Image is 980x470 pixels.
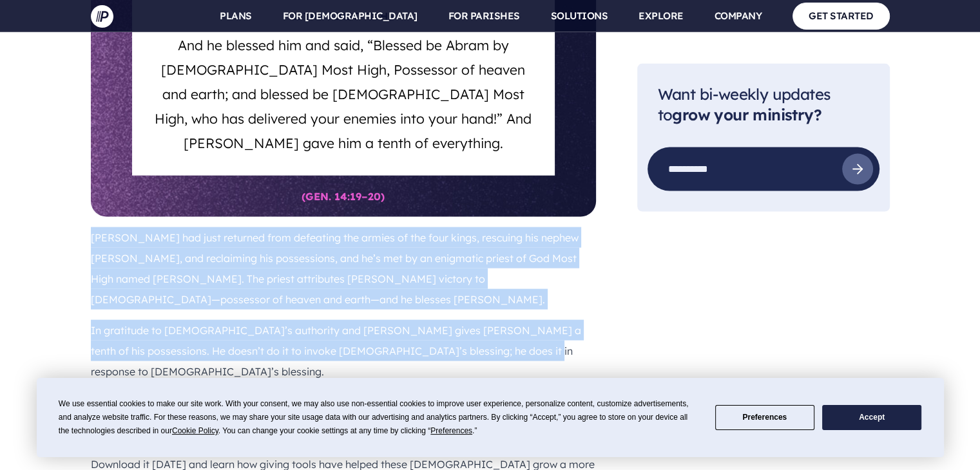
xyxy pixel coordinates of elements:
p: [PERSON_NAME] had just returned from defeating the armies of the four kings, rescuing his nephew ... [91,227,596,310]
div: We use essential cookies to make our site work. With your consent, we may also use non-essential ... [59,397,700,438]
a: GET STARTED [793,3,890,29]
button: Preferences [715,405,814,430]
h6: (GEN. 14:19–20) [132,176,555,217]
div: Cookie Consent Prompt [37,378,944,457]
span: Cookie Policy [172,426,218,435]
h5: And he blessed him and said, “Blessed be Abram by [DEMOGRAPHIC_DATA] Most High, Possessor of heav... [148,28,539,155]
span: Want bi-weekly updates to [658,84,831,124]
button: Accept [822,405,921,430]
strong: grow your ministry? [672,105,821,124]
p: In gratitude to [DEMOGRAPHIC_DATA]’s authority and [PERSON_NAME] gives [PERSON_NAME] a tenth of h... [91,320,596,382]
span: Preferences [430,426,472,435]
